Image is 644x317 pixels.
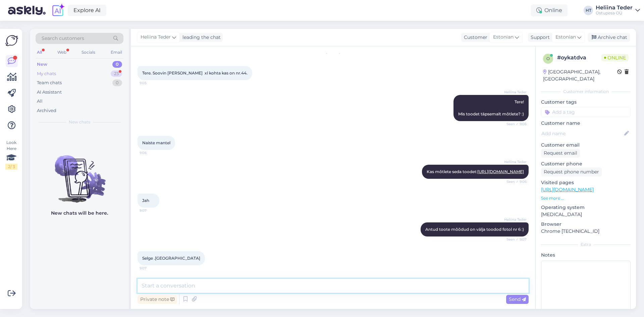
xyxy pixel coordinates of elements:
[142,256,200,261] span: Selge .[GEOGRAPHIC_DATA]
[427,169,524,174] span: Kas mõtlete seda toodet:
[596,5,640,16] a: Heliina TederOstupesa OÜ
[37,107,56,114] div: Archived
[596,5,633,10] div: Heliina Teder
[138,295,177,304] div: Private note
[541,89,631,95] div: Customer information
[42,35,84,42] span: Search customers
[501,90,527,95] span: Heliina Teder
[112,61,122,68] div: 0
[501,217,527,222] span: Heliina Teder
[541,130,623,137] input: Add name
[5,34,18,47] img: Askly Logo
[501,159,527,164] span: Heliina Teder
[140,208,165,213] span: 9:07
[111,70,122,77] div: 23
[541,149,580,158] div: Request email
[180,34,221,41] div: leading the chat
[51,3,65,17] img: explore-ai
[541,211,631,218] p: [MEDICAL_DATA]
[588,33,630,42] div: Archive chat
[555,34,576,41] span: Estonian
[541,142,631,149] p: Customer email
[541,160,631,167] p: Customer phone
[541,120,631,127] p: Customer name
[51,210,108,217] p: New chats will be here.
[546,56,550,61] span: o
[541,167,602,176] div: Request phone number
[109,48,123,57] div: Email
[142,198,149,203] span: Jah
[541,99,631,106] p: Customer tags
[112,80,122,86] div: 0
[541,242,631,248] div: Extra
[140,81,165,86] span: 9:05
[37,70,56,77] div: My chats
[543,68,617,83] div: [GEOGRAPHIC_DATA], [GEOGRAPHIC_DATA]
[37,61,47,68] div: New
[541,252,631,259] p: Notes
[541,204,631,211] p: Operating system
[142,70,248,75] span: Tere. Soovin [PERSON_NAME] xl kohta kas on nr.44.
[509,296,526,302] span: Send
[461,34,487,41] div: Customer
[425,227,524,232] span: Antud toote mõõdud on välja toodod fotol nr 6 :)
[501,237,527,242] span: Seen ✓ 9:07
[477,169,524,174] a: [URL][DOMAIN_NAME]
[501,179,527,184] span: Seen ✓ 9:06
[37,89,62,96] div: AI Assistant
[541,107,631,117] input: Add a tag
[36,48,43,57] div: All
[68,5,106,16] a: Explore AI
[69,119,90,125] span: New chats
[140,266,165,271] span: 9:07
[541,187,594,193] a: [URL][DOMAIN_NAME]
[541,179,631,186] p: Visited pages
[541,195,631,201] p: See more ...
[140,150,165,155] span: 9:06
[5,164,17,170] div: 2 / 3
[584,6,593,15] div: HT
[541,221,631,228] p: Browser
[56,48,68,57] div: Web
[30,143,129,204] img: No chats
[596,10,633,16] div: Ostupesa OÜ
[37,98,43,105] div: All
[37,80,62,86] div: Team chats
[528,34,550,41] div: Support
[80,48,97,57] div: Socials
[493,34,514,41] span: Estonian
[557,54,601,62] div: # oykatdva
[142,140,170,145] span: Naiste mantel
[601,54,629,61] span: Online
[531,4,568,16] div: Online
[501,121,527,126] span: Seen ✓ 9:06
[5,140,17,170] div: Look Here
[141,34,171,41] span: Heliina Teder
[541,228,631,235] p: Chrome [TECHNICAL_ID]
